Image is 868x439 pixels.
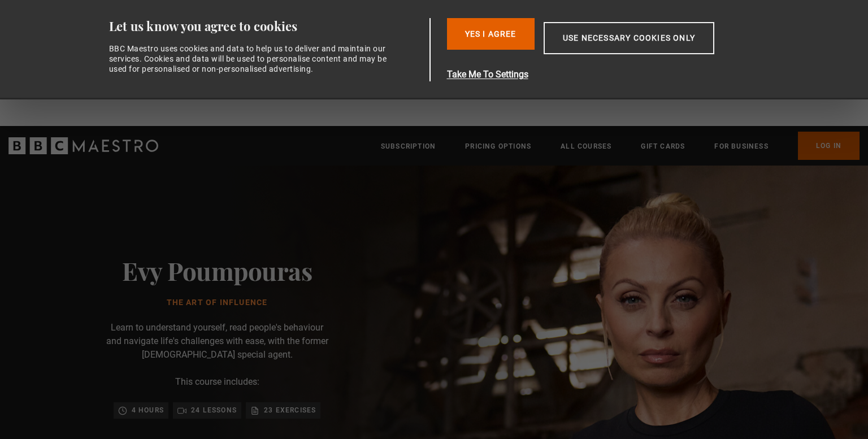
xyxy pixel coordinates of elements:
h2: Evy Poumpouras [122,256,312,285]
button: Use necessary cookies only [544,22,714,54]
button: Yes I Agree [447,18,535,50]
a: Log In [798,132,860,160]
p: This course includes: [175,375,259,389]
p: Learn to understand yourself, read people's behaviour and navigate life's challenges with ease, w... [104,321,330,362]
a: All Courses [561,141,611,152]
svg: BBC Maestro [8,137,158,154]
button: Take Me To Settings [447,68,768,81]
div: Let us know you agree to cookies [109,18,426,34]
a: Gift Cards [641,141,685,152]
a: Pricing Options [465,141,531,152]
a: For business [714,141,768,152]
nav: Primary [381,132,860,160]
a: Subscription [381,141,436,152]
h1: The Art of Influence [122,298,312,307]
div: BBC Maestro uses cookies and data to help us to deliver and maintain our services. Cookies and da... [109,44,394,75]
